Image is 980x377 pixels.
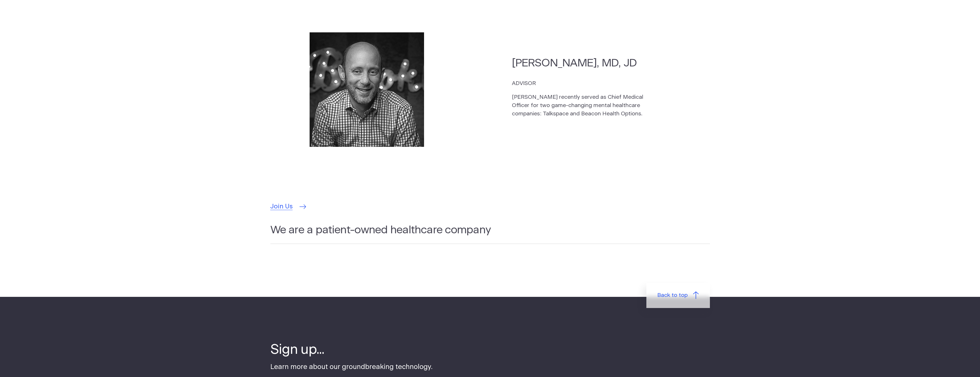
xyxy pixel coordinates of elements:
span: Back to top [657,291,688,300]
h4: Sign up... [270,341,433,359]
p: [PERSON_NAME] recently served as Chief Medical Officer for two game-changing mental healthcare co... [512,93,648,118]
a: Back to top [646,283,710,308]
p: ADVISOR [512,80,648,88]
span: Join Us [270,202,293,212]
h2: We are a patient-owned healthcare company [270,223,710,244]
a: Join Us [270,202,305,212]
h2: [PERSON_NAME], MD, JD [512,56,648,70]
